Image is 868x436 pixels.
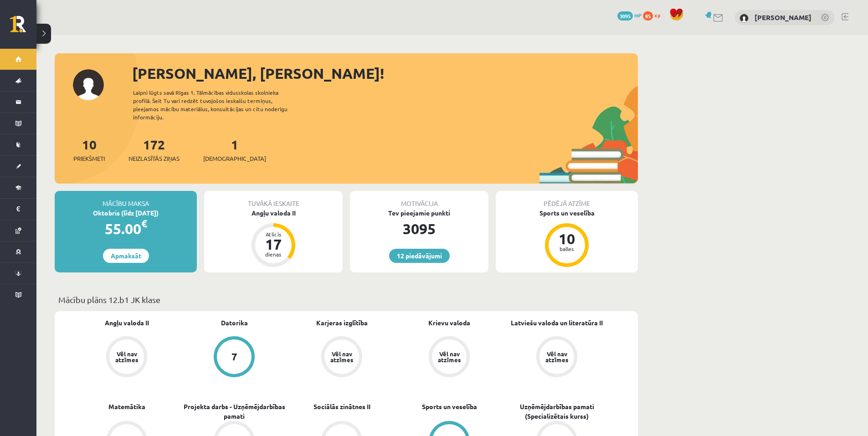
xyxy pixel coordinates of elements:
a: Sociālās zinātnes II [313,402,370,411]
a: 172Neizlasītās ziņas [128,136,180,163]
div: Tuvākā ieskaite [204,191,343,208]
div: balles [553,246,580,251]
a: Projekta darbs - Uzņēmējdarbības pamati [180,402,288,421]
a: Angļu valoda II Atlicis 17 dienas [204,208,343,268]
a: Datorika [221,318,248,328]
div: Vēl nav atzīmes [544,351,570,363]
div: Mācību maksa [55,191,197,208]
div: Vēl nav atzīmes [114,351,139,363]
a: Uzņēmējdarbības pamati (Specializētais kurss) [503,402,611,421]
a: 12 piedāvājumi [389,249,450,263]
div: 55.00 [55,218,197,240]
span: € [141,217,147,230]
div: 10 [553,231,580,246]
div: Angļu valoda II [204,208,343,218]
span: Priekšmeti [73,154,105,163]
span: xp [654,11,660,19]
div: Pēdējā atzīme [496,191,638,208]
a: 7 [180,336,288,379]
a: Sports un veselība [422,402,477,411]
div: 3095 [350,218,488,240]
div: Laipni lūgts savā Rīgas 1. Tālmācības vidusskolas skolnieka profilā. Šeit Tu vari redzēt tuvojošo... [133,88,303,121]
a: Apmaksāt [103,249,149,263]
span: [DEMOGRAPHIC_DATA] [203,154,266,163]
p: Mācību plāns 12.b1 JK klase [58,293,634,306]
a: Vēl nav atzīmes [73,336,180,379]
a: Sports un veselība 10 balles [496,208,638,268]
a: Matemātika [108,402,145,411]
div: Vēl nav atzīmes [329,351,354,363]
span: 3095 [617,11,633,21]
a: Krievu valoda [428,318,470,328]
div: Tev pieejamie punkti [350,208,488,218]
a: Karjeras izglītība [316,318,368,328]
span: mP [634,11,642,19]
a: 3095 mP [617,11,642,19]
a: 10Priekšmeti [73,136,105,163]
div: Sports un veselība [496,208,638,218]
div: 7 [231,352,237,362]
a: 85 xp [643,11,665,19]
a: Latviešu valoda un literatūra II [511,318,603,328]
div: Oktobris (līdz [DATE]) [55,208,197,218]
a: Vēl nav atzīmes [288,336,395,379]
div: 17 [260,237,287,251]
a: Rīgas 1. Tālmācības vidusskola [10,16,36,39]
a: 1[DEMOGRAPHIC_DATA] [203,136,266,163]
div: Atlicis [260,231,287,237]
div: Motivācija [350,191,488,208]
div: dienas [260,251,287,257]
a: Vēl nav atzīmes [503,336,611,379]
div: [PERSON_NAME], [PERSON_NAME]! [132,62,638,84]
div: Vēl nav atzīmes [437,351,462,363]
a: [PERSON_NAME] [755,13,812,22]
span: 85 [643,11,653,21]
a: Angļu valoda II [105,318,149,328]
img: Kristers Bērziņš [740,14,749,23]
span: Neizlasītās ziņas [128,154,180,163]
a: Vēl nav atzīmes [395,336,503,379]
